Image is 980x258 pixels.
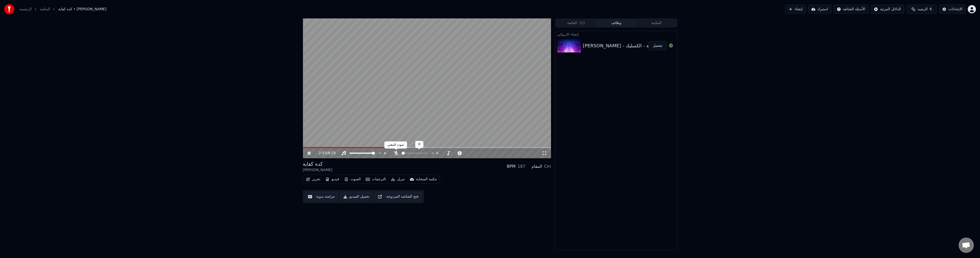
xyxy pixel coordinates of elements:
span: ( 1 ) [580,20,585,26]
button: تحرير [304,176,322,183]
button: تحميل الفيديو [340,192,373,201]
div: المقام [532,163,542,170]
button: القائمة [556,19,596,27]
span: الرصيد [917,7,927,12]
button: فتح الشاشة المزدوجة [375,192,422,201]
div: [PERSON_NAME] [303,167,332,173]
button: تشغيل [648,41,667,50]
div: [PERSON_NAME] - كده كفاية - الكسليك [583,42,664,49]
div: دردشة مفتوحة [959,238,974,253]
a: الرئيسية [19,7,32,12]
button: الدلائل المرئية [871,5,904,14]
button: وظائف [596,19,636,27]
button: إنشاء [785,5,806,14]
img: youka [4,4,14,14]
div: BPM [507,163,516,170]
button: استيراد [808,5,831,14]
span: 2:53 [319,151,327,156]
div: كده كفاية [303,160,332,167]
div: إنشاء كاريوكي [555,31,677,37]
button: الإعدادات [939,5,966,14]
div: 187 [518,163,525,170]
button: الترجمات [364,176,388,183]
nav: breadcrumb [19,7,106,12]
button: المكتبة [636,19,677,27]
div: صوت المغني [384,141,407,149]
div: مكتبة السحابة [416,177,437,182]
span: 8:25 [328,151,336,156]
button: مزامنة يدوية [305,192,338,201]
div: 0 [415,141,423,148]
a: المكتبة [40,7,50,12]
button: الرصيد6 [906,5,937,14]
div: / [319,151,331,156]
button: فيديو [323,176,341,183]
button: الصوت [342,176,363,183]
span: 6 [929,7,932,12]
div: Cm [544,163,551,170]
div: الإعدادات [948,7,962,12]
button: تنزيل [389,176,407,183]
span: كده كفاية • [PERSON_NAME] [58,7,106,12]
button: الأسئلة الشائعة [834,5,869,14]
